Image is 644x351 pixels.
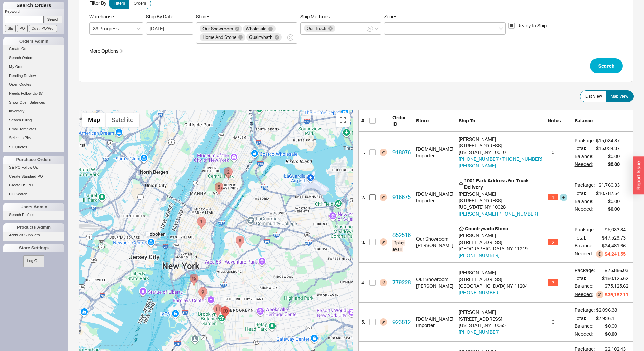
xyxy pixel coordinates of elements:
[106,113,139,127] button: Show satellite imagery
[3,203,64,211] div: Users Admin
[359,263,367,303] div: 4 .
[3,191,64,198] a: PO Search
[224,167,233,180] div: 916675 - 1001 Park Avenue
[3,173,64,180] a: Create Standard PO
[459,289,500,296] button: [PHONE_NUMBER]
[608,161,620,168] div: $0.00
[392,232,411,239] a: 852516
[359,173,367,222] div: 2 .
[456,110,545,132] div: Ship To
[459,136,542,143] div: [PERSON_NAME]
[196,14,297,20] span: Stores
[459,210,538,217] button: [PERSON_NAME] [PHONE_NUMBER]
[3,63,64,70] a: My Orders
[89,22,143,35] input: Select...
[249,35,272,40] span: Qualitybath
[575,153,595,160] div: Balance:
[89,48,124,54] button: More Options
[17,25,28,32] input: PO
[359,110,367,132] div: #
[9,74,36,78] span: Pending Review
[134,1,146,6] span: Orders
[575,190,595,197] div: Total:
[605,291,628,298] div: $39,182.11
[575,145,595,152] div: Total:
[3,134,64,142] a: Select to Pick
[575,291,595,298] div: Needed:
[459,269,528,296] div: [STREET_ADDRESS] [GEOGRAPHIC_DATA] , NY 11204
[3,244,64,252] div: Store Settings
[465,225,508,232] span: Countrywide Stone
[3,81,64,88] a: Open Quotes
[29,25,57,32] input: Cust. PO/Proj
[300,14,330,19] span: Ship Methods
[89,14,114,19] span: Warehouse
[459,136,542,169] div: [STREET_ADDRESS] [US_STATE] , NY 10010
[416,146,453,152] div: [DOMAIN_NAME]
[602,275,628,282] div: $180,125.62
[3,72,64,79] a: Pending Review
[464,177,542,191] span: 1001 Park Address for Truck Delivery
[45,16,63,23] input: Search
[575,267,595,274] div: Package:
[572,110,633,132] div: Balance
[416,242,453,249] div: [PERSON_NAME]
[459,269,528,276] div: [PERSON_NAME]
[548,279,558,286] span: 3
[215,182,223,195] div: 923812 - 630 Park Avenue
[602,234,626,241] div: $47,529.73
[459,156,542,169] button: [PHONE_NUMBER]/[PHONE_NUMBER] [PERSON_NAME]
[39,91,43,95] span: ( 5 )
[575,206,595,212] div: Needed:
[575,307,595,314] div: Package:
[367,26,373,32] button: Ship Methods
[3,99,64,106] a: Show Open Balances
[596,190,620,197] div: $10,787.54
[392,279,411,286] a: 779228
[336,25,341,32] input: Ship Methods
[545,110,572,132] div: Notes
[416,191,453,197] div: [DOMAIN_NAME]
[392,194,411,200] a: 916675
[392,319,411,325] a: 923812
[590,58,623,73] button: Search
[137,27,141,30] svg: open menu
[459,309,506,335] div: [STREET_ADDRESS] [US_STATE] , NY 10065
[3,232,64,239] a: Add/Edit Suppliers
[202,35,236,40] span: Home And Stone
[575,137,595,144] div: Package:
[197,217,206,229] div: 918076 - 117 East 24th Street
[359,303,367,342] div: 5 .
[3,223,64,231] div: Products Admin
[190,274,198,286] div: 928683 - 7 Monroe Place
[392,240,405,253] span: 2 pkgs avail
[82,113,106,127] button: Show street map
[236,236,244,248] div: 913581 - 24 Jewel Street
[416,235,453,242] div: Our Showroom
[575,242,595,249] div: Balance:
[459,177,542,217] div: [STREET_ADDRESS] [US_STATE] , NY 10028
[575,315,595,322] div: Total:
[416,316,453,322] div: [DOMAIN_NAME]
[336,113,350,127] button: Toggle fullscreen view
[596,137,620,144] div: $15,034.37
[23,255,44,267] button: Log Out
[198,287,207,300] div: 923827 - 423 Atlantic Avenue
[596,145,620,152] div: $15,034.37
[598,62,614,70] span: Search
[575,226,595,233] div: Package:
[202,26,233,31] span: Our Showroom
[599,182,620,189] div: $1,760.33
[3,90,64,97] a: Needs Follow Up(5)
[608,198,620,205] div: $0.00
[413,110,456,132] div: Store
[548,319,558,325] span: 0
[384,14,397,19] span: Zones
[3,156,64,164] div: Purchase Orders
[114,1,125,6] span: Filters
[575,323,595,329] div: Balance:
[508,23,515,29] input: Ready to Ship
[575,198,595,205] div: Balance:
[605,226,626,233] div: $5,033.34
[359,132,367,173] div: 1 .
